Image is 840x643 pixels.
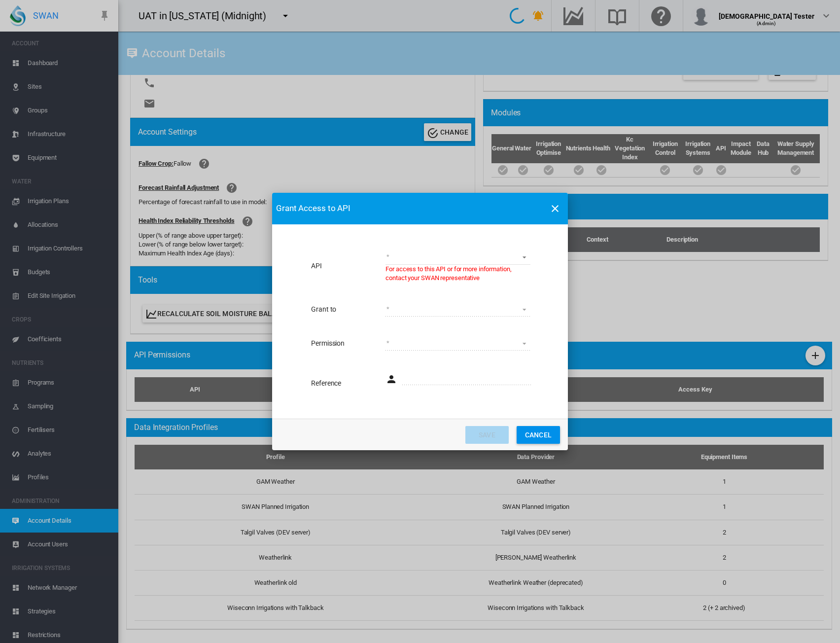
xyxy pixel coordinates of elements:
[276,203,542,214] span: Grant Access to API
[311,379,385,389] label: Reference
[465,426,509,444] button: Save
[545,199,565,218] button: icon-close
[385,373,397,385] md-icon: icon-account
[385,265,530,283] div: For access to this API or for more information, contact your SWAN representative
[272,193,568,450] md-dialog: API For ...
[549,203,561,214] md-icon: icon-close
[311,305,385,315] label: Grant to
[311,261,385,271] label: API
[311,339,385,349] label: Permission
[517,426,560,444] button: Cancel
